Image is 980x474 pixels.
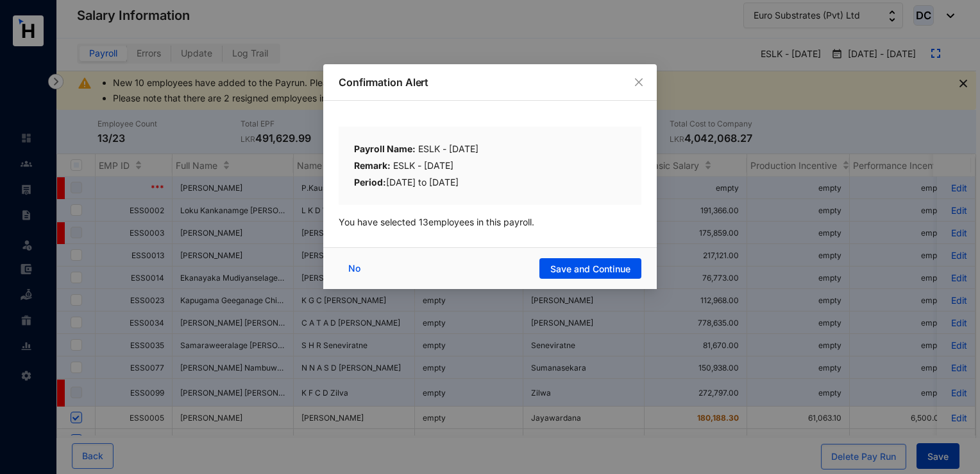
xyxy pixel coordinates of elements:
b: Payroll Name: [354,143,416,154]
span: No [348,261,360,276]
div: ESLK - [DATE] [354,159,626,175]
button: Save and Continue [539,258,641,279]
b: Period: [354,177,386,188]
span: close [634,77,644,87]
b: Remark: [354,160,391,171]
div: [DATE] to [DATE] [354,175,626,189]
span: You have selected 13 employees in this payroll. [339,216,534,227]
button: Close [632,75,646,89]
p: Confirmation Alert [339,75,641,90]
div: ESLK - [DATE] [354,142,626,159]
span: Save and Continue [550,263,630,276]
button: No [339,258,373,279]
